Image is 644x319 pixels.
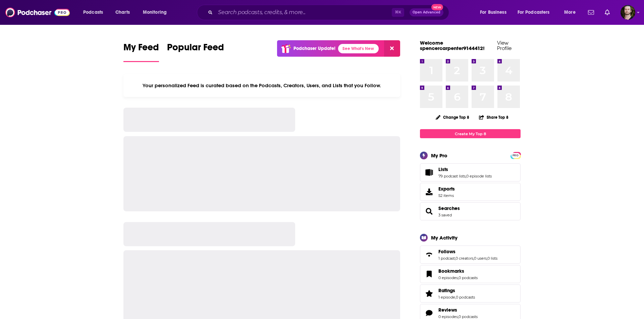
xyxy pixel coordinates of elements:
[420,129,521,138] a: Create My Top 8
[621,5,635,20] button: Show profile menu
[123,74,400,97] div: Your personalized Feed is curated based on the Podcasts, Creators, Users, and Lists that you Follow.
[438,268,464,274] span: Bookmarks
[5,6,70,19] img: Podchaser - Follow, Share and Rate Podcasts
[123,42,159,57] span: My Feed
[167,42,224,57] span: Popular Feed
[455,295,456,300] span: ,
[455,256,455,261] span: ,
[438,249,497,255] a: Follows
[474,256,487,261] a: 0 users
[422,250,436,259] a: Follows
[518,8,550,17] span: For Podcasters
[422,289,436,298] a: Ratings
[215,7,392,18] input: Search podcasts, credits, & more...
[438,307,457,313] span: Reviews
[438,256,455,261] a: 1 podcast
[512,153,520,158] span: PRO
[512,153,520,158] a: PRO
[115,8,130,17] span: Charts
[559,7,584,18] button: open menu
[458,314,459,319] span: ,
[455,256,473,261] a: 0 creators
[438,166,448,172] span: Lists
[83,8,103,17] span: Podcasts
[438,249,455,255] span: Follows
[456,295,475,300] a: 0 podcasts
[338,44,379,53] a: See What's New
[420,40,485,51] a: Welcome spencercarpenter9144412!
[167,42,224,62] a: Popular Feed
[513,7,559,18] button: open menu
[564,8,576,17] span: More
[143,8,167,17] span: Monitoring
[422,308,436,318] a: Reviews
[438,275,458,280] a: 0 episodes
[497,40,512,51] a: View Profile
[466,174,492,178] a: 0 episode lists
[585,7,597,18] a: Show notifications dropdown
[123,42,159,62] a: My Feed
[602,7,612,18] a: Show notifications dropdown
[422,187,436,197] span: Exports
[475,7,515,18] button: open menu
[438,213,452,217] a: 3 saved
[466,174,466,178] span: ,
[459,275,478,280] a: 0 podcasts
[621,5,635,20] span: Logged in as OutlierAudio
[432,113,473,121] button: Change Top 8
[438,295,455,300] a: 1 episode
[420,284,521,303] span: Ratings
[438,186,455,192] span: Exports
[410,8,443,16] button: Open AdvancedNew
[392,8,404,17] span: ⌘ K
[420,183,521,201] a: Exports
[438,193,455,198] span: 52 items
[138,7,175,18] button: open menu
[420,202,521,220] span: Searches
[420,265,521,283] span: Bookmarks
[438,287,475,294] a: Ratings
[487,256,497,261] a: 0 lists
[473,256,474,261] span: ,
[422,168,436,177] a: Lists
[431,152,447,159] div: My Pro
[459,314,478,319] a: 0 podcasts
[438,205,460,211] a: Searches
[487,256,487,261] span: ,
[438,268,478,274] a: Bookmarks
[438,314,458,319] a: 0 episodes
[413,11,440,14] span: Open Advanced
[431,234,458,241] div: My Activity
[431,4,443,10] span: New
[422,269,436,279] a: Bookmarks
[621,5,635,20] img: User Profile
[479,111,509,124] button: Share Top 8
[480,8,506,17] span: For Business
[458,275,459,280] span: ,
[203,5,455,20] div: Search podcasts, credits, & more...
[438,287,455,294] span: Ratings
[438,307,478,313] a: Reviews
[438,166,492,172] a: Lists
[78,7,112,18] button: open menu
[420,246,521,264] span: Follows
[111,7,134,18] a: Charts
[422,207,436,216] a: Searches
[420,163,521,181] span: Lists
[293,46,335,51] p: Podchaser Update!
[438,174,466,178] a: 79 podcast lists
